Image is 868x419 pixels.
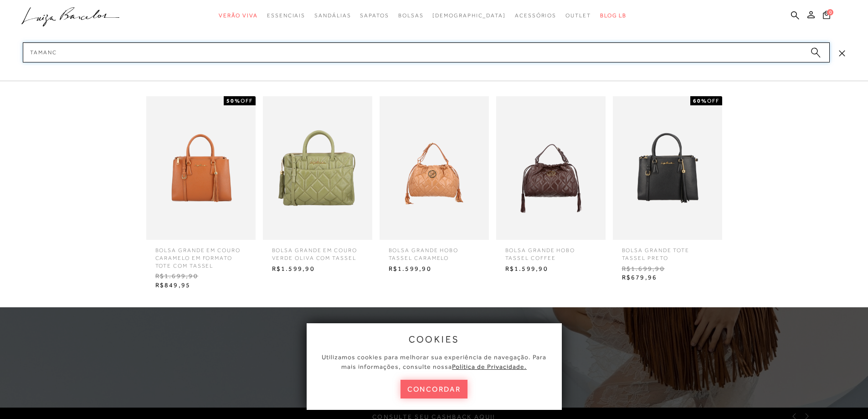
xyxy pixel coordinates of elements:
[265,262,370,276] span: R$1.599,90
[219,12,258,19] span: Verão Viva
[515,7,556,24] a: categoryNavScreenReaderText
[615,271,720,285] span: R$679,96
[322,353,546,370] span: Utilizamos cookies para melhorar sua experiência de navegação. Para mais informações, consulte nossa
[149,269,253,283] span: R$1.699,90
[360,7,389,24] a: categoryNavScreenReaderText
[398,7,424,24] a: categoryNavScreenReaderText
[611,96,724,285] a: BOLSA GRANDE TOTE TASSEL PRETO 60%OFF BOLSA GRANDE TOTE TASSEL PRETO R$1.699,90 R$679,96
[613,96,722,240] img: BOLSA GRANDE TOTE TASSEL PRETO
[380,96,489,240] img: BOLSA GRANDE HOBO TASSEL CARAMELO
[314,12,351,19] span: Sandálias
[494,96,608,275] a: BOLSA GRANDE HOBO TASSEL COFFEE BOLSA GRANDE HOBO TASSEL COFFEE R$1.599,90
[398,12,424,19] span: Bolsas
[693,98,707,104] strong: 60%
[149,240,253,269] span: BOLSA GRANDE EM COURO CARAMELO EM FORMATO TOTE COM TASSEL
[827,9,833,16] span: 0
[144,96,258,292] a: BOLSA GRANDE EM COURO CARAMELO EM FORMATO TOTE COM TASSEL 50%OFF BOLSA GRANDE EM COURO CARAMELO E...
[401,380,468,398] button: concordar
[241,98,253,104] span: OFF
[314,7,351,24] a: categoryNavScreenReaderText
[565,12,591,19] span: Outlet
[23,42,830,62] input: Buscar.
[432,12,506,19] span: [DEMOGRAPHIC_DATA]
[263,96,372,240] img: BOLSA GRANDE EM COURO VERDE OLIVA COM TASSEL
[382,240,487,262] span: BOLSA GRANDE HOBO TASSEL CARAMELO
[267,12,305,19] span: Essenciais
[565,7,591,24] a: categoryNavScreenReaderText
[615,240,720,262] span: BOLSA GRANDE TOTE TASSEL PRETO
[261,96,375,275] a: BOLSA GRANDE EM COURO VERDE OLIVA COM TASSEL BOLSA GRANDE EM COURO VERDE OLIVA COM TASSEL R$1.599,90
[265,240,370,262] span: BOLSA GRANDE EM COURO VERDE OLIVA COM TASSEL
[452,363,527,370] a: Política de Privacidade.
[219,7,258,24] a: categoryNavScreenReaderText
[615,262,720,276] span: R$1.699,90
[146,96,256,240] img: BOLSA GRANDE EM COURO CARAMELO EM FORMATO TOTE COM TASSEL
[382,262,487,276] span: R$1.599,90
[377,96,491,275] a: BOLSA GRANDE HOBO TASSEL CARAMELO BOLSA GRANDE HOBO TASSEL CARAMELO R$1.599,90
[360,12,389,19] span: Sapatos
[267,7,305,24] a: categoryNavScreenReaderText
[600,7,627,24] a: BLOG LB
[820,10,833,22] button: 0
[149,279,253,292] span: R$849,95
[496,96,606,240] img: BOLSA GRANDE HOBO TASSEL COFFEE
[432,7,506,24] a: noSubCategoriesText
[707,98,719,104] span: OFF
[226,98,241,104] strong: 50%
[515,12,556,19] span: Acessórios
[498,240,603,262] span: BOLSA GRANDE HOBO TASSEL COFFEE
[600,12,627,19] span: BLOG LB
[498,262,603,276] span: R$1.599,90
[409,334,460,344] span: cookies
